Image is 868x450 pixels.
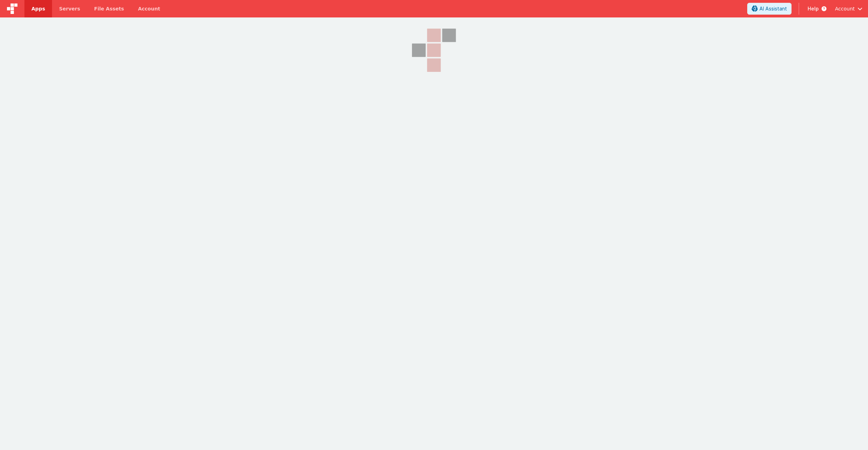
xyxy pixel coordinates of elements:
span: Servers [59,5,80,12]
span: Help [808,5,819,12]
span: File Assets [94,5,124,12]
button: AI Assistant [747,3,792,15]
span: AI Assistant [759,5,787,12]
span: Account [835,5,855,12]
button: Account [835,5,862,12]
span: Apps [31,5,45,12]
